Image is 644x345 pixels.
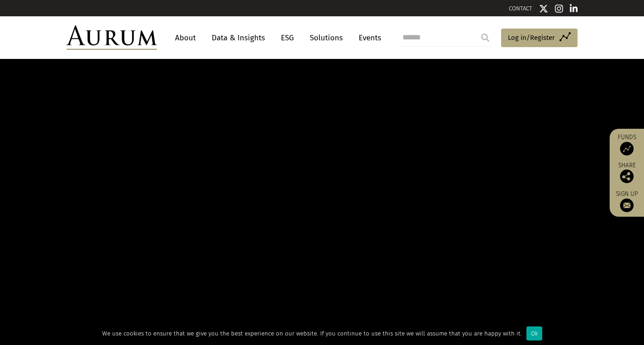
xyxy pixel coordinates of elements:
[509,5,532,12] a: CONTACT
[476,29,494,47] input: Submit
[620,170,634,183] img: Share this post
[207,29,270,46] a: Data & Insights
[614,190,639,212] a: Sign up
[614,133,639,155] a: Funds
[614,162,639,183] div: Share
[620,142,634,155] img: Access Funds
[526,326,542,340] div: Ok
[354,29,381,46] a: Events
[620,199,634,212] img: Sign up to our newsletter
[501,29,578,48] a: Log in/Register
[305,29,347,46] a: Solutions
[555,4,563,13] img: Instagram icon
[508,32,555,43] span: Log in/Register
[570,4,578,13] img: Linkedin icon
[170,29,200,46] a: About
[276,29,298,46] a: ESG
[539,4,548,13] img: Twitter icon
[66,25,157,50] img: Aurum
